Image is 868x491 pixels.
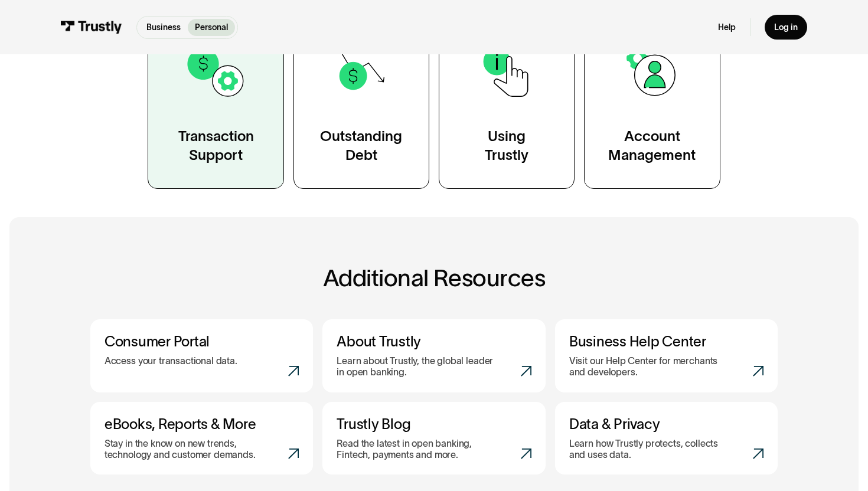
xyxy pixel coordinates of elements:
a: UsingTrustly [439,17,575,189]
p: Personal [195,21,228,34]
h2: Additional Resources [90,265,778,291]
a: Trustly BlogRead the latest in open banking, Fintech, payments and more. [322,402,546,475]
p: Access your transactional data. [105,355,237,366]
a: AccountManagement [584,17,720,189]
a: Business Help CenterVisit our Help Center for merchants and developers. [555,319,778,392]
p: Learn about Trustly, the global leader in open banking. [337,355,496,378]
img: Trustly Logo [61,21,122,34]
h3: Business Help Center [569,333,763,351]
a: Data & PrivacyLearn how Trustly protects, collects and uses data. [555,402,778,475]
h3: About Trustly [337,333,531,351]
p: Business [146,21,181,34]
h3: Data & Privacy [569,416,763,433]
p: Learn how Trustly protects, collects and uses data. [569,438,729,461]
a: About TrustlyLearn about Trustly, the global leader in open banking. [322,319,546,392]
h3: Consumer Portal [105,333,299,351]
a: Personal [188,19,235,36]
h3: Trustly Blog [337,416,531,433]
a: Consumer PortalAccess your transactional data. [90,319,314,392]
div: Account Management [608,127,696,165]
a: Help [718,22,736,32]
a: Business [139,19,188,36]
p: Visit our Help Center for merchants and developers. [569,355,729,378]
div: Outstanding Debt [320,127,402,165]
p: Read the latest in open banking, Fintech, payments and more. [337,438,496,461]
a: eBooks, Reports & MoreStay in the know on new trends, technology and customer demands. [90,402,314,475]
h3: eBooks, Reports & More [105,416,299,433]
div: Log in [774,22,798,32]
div: Using Trustly [485,127,528,165]
a: OutstandingDebt [293,17,429,189]
a: TransactionSupport [148,17,283,189]
p: Stay in the know on new trends, technology and customer demands. [105,438,264,461]
div: Transaction Support [178,127,254,165]
a: Log in [765,15,807,40]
